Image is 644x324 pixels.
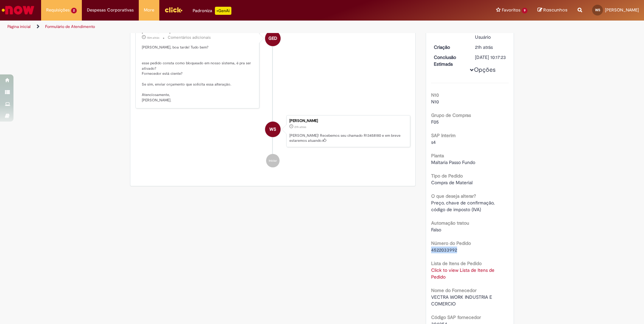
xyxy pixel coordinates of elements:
span: 21h atrás [294,125,306,129]
span: VECTRA WORK INDUSTRIA E COMERCIO [431,294,493,307]
b: Número do Pedido [431,240,471,246]
a: Formulário de Atendimento [45,24,95,29]
a: Rascunhos [538,7,568,13]
span: Despesas Corporativas [87,7,134,13]
span: More [144,7,154,13]
div: [DATE] 10:17:23 [475,54,506,61]
span: WS [595,8,600,12]
b: Grupo de Compras [431,112,471,118]
span: 4522033992 [431,247,457,253]
div: Pendente Usuário [475,27,506,40]
span: Favoritos [502,7,520,13]
div: [PERSON_NAME] [289,119,407,123]
time: 29/08/2025 11:09:56 [147,36,159,40]
div: Gabriele Estefane Da Silva [265,31,281,46]
b: Automação tratou [431,220,469,226]
p: [PERSON_NAME], boa tarde! Tudo bem? esse pedido consta como bloqueado em nosso sistema, é pra ser... [142,45,254,103]
img: click_logo_yellow_360x200.png [164,5,183,15]
b: O que deseja alterar? [431,193,476,199]
b: Tipo de Pedido [431,173,463,179]
span: Maltaria Passo Fundo [431,159,475,165]
span: WS [269,121,276,137]
img: ServiceNow [1,3,35,17]
p: [PERSON_NAME]! Recebemos seu chamado R13458180 e em breve estaremos atuando. [289,133,407,143]
dt: Conclusão Estimada [429,54,470,67]
li: Wallyson De Paiva Sousa [135,115,410,148]
span: 2 [71,8,77,13]
b: Lista de Itens de Pedido [431,260,482,266]
div: Wallyson De Paiva Sousa [265,122,281,137]
time: 28/08/2025 14:17:20 [294,125,306,129]
small: Comentários adicionais [168,35,211,40]
time: 28/08/2025 14:17:20 [475,44,493,50]
a: Página inicial [7,24,31,29]
span: N10 [431,99,439,105]
span: F05 [431,119,439,125]
span: Rascunhos [543,7,568,13]
span: 21h atrás [475,44,493,50]
span: Requisições [46,7,70,13]
b: Código SAP fornecedor [431,314,481,320]
span: s4 [431,139,436,145]
b: Planta [431,153,444,159]
p: +GenAi [215,7,231,15]
span: Falso [431,227,441,233]
span: Compra de Material [431,180,473,186]
span: GED [268,30,277,46]
dt: Criação [429,44,470,51]
span: 14m atrás [147,36,159,40]
span: 9 [522,8,527,13]
b: N10 [431,92,439,98]
a: Click to view Lista de Itens de Pedido [431,267,494,280]
div: Padroniza [193,7,231,15]
div: 28/08/2025 14:17:20 [475,44,506,51]
ul: Trilhas de página [5,21,424,33]
b: SAP Interim [431,132,456,138]
ul: Histórico de tíquete [135,18,410,174]
span: [PERSON_NAME] [605,7,639,13]
b: Nome do Fornecedor [431,287,477,293]
span: Preço, chave de confirmação, código de imposto (IVA) [431,200,496,213]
